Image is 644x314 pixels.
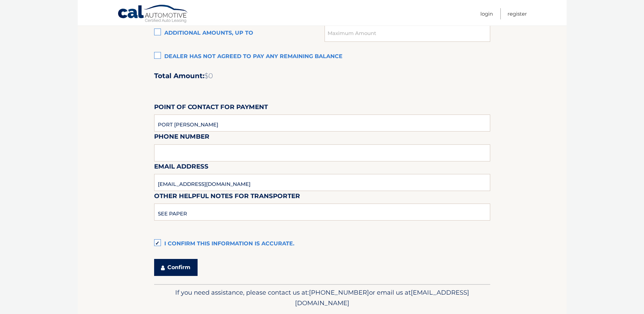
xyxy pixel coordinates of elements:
label: Dealer has not agreed to pay any remaining balance [154,50,490,64]
label: Other helpful notes for transporter [154,191,300,204]
label: Point of Contact for Payment [154,102,268,115]
a: Cal Automotive [117,4,189,24]
label: Email Address [154,161,208,174]
h2: Total Amount: [154,72,490,80]
a: Register [508,8,527,19]
a: Login [480,8,493,19]
span: $0 [204,72,213,80]
label: I confirm this information is accurate. [154,237,490,251]
span: [PHONE_NUMBER] [309,289,369,296]
label: Additional amounts, up to [154,27,325,40]
p: If you need assistance, please contact us at: or email us at [159,287,486,309]
button: Confirm [154,259,198,276]
input: Maximum Amount [325,25,490,42]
